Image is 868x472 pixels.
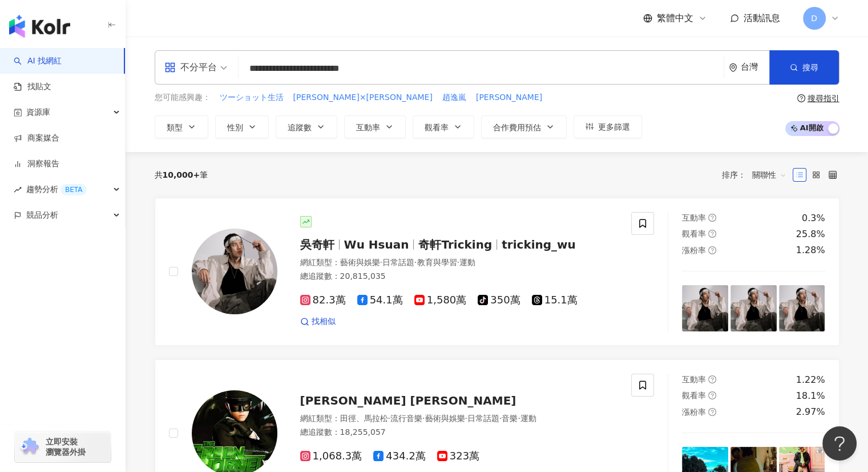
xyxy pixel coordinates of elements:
[60,184,87,195] div: BETA
[192,229,277,314] img: KOL Avatar
[657,12,693,25] span: 繁體中文
[356,123,380,132] span: 互動率
[729,63,737,72] span: environment
[442,92,466,103] span: 趙逸嵐
[682,213,706,222] span: 互動率
[293,91,433,104] button: [PERSON_NAME]×[PERSON_NAME]
[14,133,59,144] a: 商案媒合
[708,230,716,238] span: question-circle
[300,413,618,425] div: 網紅類型 ：
[730,285,777,331] img: post-image
[276,115,337,138] button: 追蹤數
[46,437,86,457] span: 立即安裝 瀏覽器外掛
[442,91,467,104] button: 趙逸嵐
[520,414,536,423] span: 運動
[288,123,312,132] span: 追蹤數
[682,375,706,384] span: 互動率
[467,414,499,423] span: 日常話題
[822,426,857,461] iframe: Help Scout Beacon - Open
[300,316,336,327] a: 找相似
[493,123,541,132] span: 合作費用預估
[344,115,406,138] button: 互動率
[382,258,414,267] span: 日常話題
[155,170,208,179] div: 共 筆
[465,414,467,423] span: ·
[478,294,520,306] span: 350萬
[300,294,346,306] span: 82.3萬
[418,238,492,251] span: 奇軒Tricking
[476,92,542,103] span: [PERSON_NAME]
[752,166,786,184] span: 關聯性
[344,238,409,251] span: Wu Hsuan
[769,50,839,85] button: 搜尋
[708,246,716,254] span: question-circle
[802,63,818,72] span: 搜尋
[300,238,334,251] span: 吳奇軒
[796,228,825,241] div: 25.8%
[682,391,706,400] span: 觀看率
[457,258,459,267] span: ·
[26,202,58,228] span: 競品分析
[499,414,502,423] span: ·
[574,115,642,138] button: 更多篩選
[300,257,618,269] div: 網紅類型 ：
[518,414,520,423] span: ·
[708,391,716,399] span: question-circle
[796,390,825,402] div: 18.1%
[796,244,825,257] div: 1.28%
[425,414,465,423] span: 藝術與娛樂
[14,81,51,93] a: 找貼文
[722,166,793,184] div: 排序：
[300,450,362,462] span: 1,068.3萬
[220,92,284,103] span: ツーショット生活
[682,407,706,417] span: 漲粉率
[459,258,475,267] span: 運動
[388,414,390,423] span: ·
[708,408,716,416] span: question-circle
[811,12,817,25] span: D
[502,414,518,423] span: 音樂
[300,271,618,282] div: 總追蹤數 ： 20,815,035
[741,62,769,72] div: 台灣
[417,258,457,267] span: 教育與學習
[15,431,111,462] a: chrome extension立即安裝 瀏覽器外掛
[167,123,183,132] span: 類型
[475,91,543,104] button: [PERSON_NAME]
[414,294,467,306] span: 1,580萬
[14,158,59,170] a: 洞察報告
[155,115,208,138] button: 類型
[682,246,706,255] span: 漲粉率
[357,294,403,306] span: 54.1萬
[215,115,269,138] button: 性別
[779,285,825,331] img: post-image
[437,450,479,462] span: 323萬
[797,94,805,102] span: question-circle
[155,198,839,346] a: KOL Avatar吳奇軒Wu Hsuan奇軒Trickingtricking_wu網紅類型：藝術與娛樂·日常話題·教育與學習·運動總追蹤數：20,815,03582.3萬54.1萬1,580萬...
[744,13,780,23] span: 活動訊息
[14,55,62,67] a: searchAI 找網紅
[9,15,70,38] img: logo
[414,258,417,267] span: ·
[532,294,578,306] span: 15.1萬
[340,414,388,423] span: 田徑、馬拉松
[802,212,825,225] div: 0.3%
[796,406,825,418] div: 2.97%
[219,91,284,104] button: ツーショット生活
[708,375,716,383] span: question-circle
[422,414,425,423] span: ·
[413,115,474,138] button: 觀看率
[598,122,630,131] span: 更多篩選
[312,316,336,327] span: 找相似
[808,94,839,103] div: 搜尋指引
[481,115,567,138] button: 合作費用預估
[390,414,422,423] span: 流行音樂
[682,229,706,238] span: 觀看率
[340,258,380,267] span: 藝術與娛樂
[300,394,516,407] span: [PERSON_NAME] [PERSON_NAME]
[796,374,825,386] div: 1.22%
[380,258,382,267] span: ·
[293,92,433,103] span: [PERSON_NAME]×[PERSON_NAME]
[425,123,449,132] span: 觀看率
[164,58,217,77] div: 不分平台
[373,450,426,462] span: 434.2萬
